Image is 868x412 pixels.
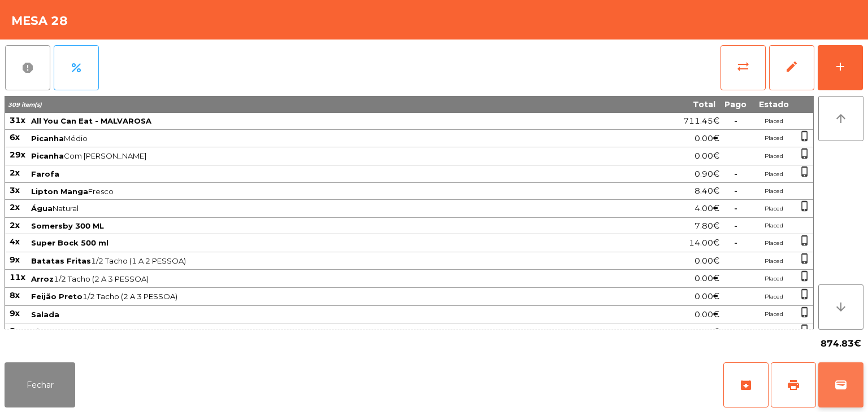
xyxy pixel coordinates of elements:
span: 8x [10,290,20,300]
span: 8.40€ [695,183,719,199]
span: 11x [10,272,25,282]
th: Total [630,96,720,113]
span: Super Bock 500 ml [31,238,108,247]
span: - [734,169,737,179]
button: add [818,45,863,90]
span: Batatas Fritas [31,256,91,265]
button: archive [723,362,769,407]
td: Placed [751,183,796,200]
span: archive [739,378,753,392]
span: 3x [10,185,20,195]
span: 0.90€ [695,166,719,182]
i: arrow_upward [834,112,848,125]
span: 0.00€ [695,253,719,269]
td: Placed [751,306,796,324]
span: edit [785,60,798,73]
span: 1/2 Tacho (1 A 2 PESSOA) [31,256,629,265]
span: phone_iphone [799,253,810,264]
span: 9x [10,255,20,265]
span: 0.00€ [695,307,719,322]
span: 1/2 Tacho (2 A 3 PESSOA) [31,292,629,301]
td: Placed [751,165,796,183]
span: 9x [10,308,20,318]
span: phone_iphone [799,270,810,282]
span: 29x [10,150,25,160]
span: phone_iphone [799,235,810,246]
span: 7.80€ [695,218,719,234]
span: 6x [10,132,20,142]
span: report [21,61,34,74]
span: Com Alho [31,327,629,336]
td: Placed [751,288,796,306]
span: Fresco [31,187,629,196]
span: phone_iphone [799,200,810,212]
span: - [734,238,737,248]
button: arrow_downward [818,284,863,330]
span: 711.45€ [683,113,719,129]
th: Pago [720,96,751,113]
span: 874.83€ [821,335,861,352]
span: Água [31,204,53,213]
span: Lipton Manga [31,187,88,196]
button: arrow_upward [818,96,863,141]
span: - [734,116,737,126]
span: 0.00€ [695,148,719,164]
span: Somersby 300 ML [31,221,104,230]
span: phone_iphone [799,324,810,335]
span: phone_iphone [799,130,810,142]
span: phone_iphone [799,148,810,159]
button: percent [54,45,99,90]
span: 0.00€ [695,289,719,304]
span: Feijão Preto [31,292,83,301]
span: Farofa [31,169,59,178]
span: phone_iphone [799,288,810,300]
span: - [734,203,737,213]
td: Placed [751,200,796,218]
span: Com [PERSON_NAME] [31,151,629,160]
span: Médio [31,134,629,143]
span: 31x [10,115,25,125]
h4: Mesa 28 [11,12,68,29]
span: phone_iphone [799,166,810,177]
span: 8x [10,326,20,336]
span: 2x [10,168,20,178]
button: print [771,362,816,407]
button: Fechar [5,362,75,407]
td: Placed [751,113,796,130]
th: Estado [751,96,796,113]
span: 309 item(s) [8,101,42,108]
span: sync_alt [736,60,750,73]
td: Placed [751,147,796,165]
span: Picanha [31,151,64,160]
span: 0.00€ [695,325,719,340]
button: sync_alt [721,45,766,90]
span: 2x [10,220,20,230]
i: arrow_downward [834,300,848,314]
span: 0.00€ [695,131,719,146]
button: wallet [818,362,863,407]
span: Salada [31,310,59,319]
span: print [787,378,800,392]
span: Picanha [31,327,64,336]
span: 1/2 Tacho (2 A 3 PESSOA) [31,274,629,283]
span: - [734,221,737,231]
span: wallet [834,378,848,392]
span: 2x [10,202,20,212]
span: 4x [10,236,20,247]
span: - [734,186,737,196]
button: report [5,45,50,90]
td: Placed [751,270,796,288]
span: phone_iphone [799,306,810,318]
td: Placed [751,130,796,148]
span: Arroz [31,274,54,283]
span: 0.00€ [695,271,719,286]
button: edit [769,45,814,90]
span: Picanha [31,134,64,143]
span: 4.00€ [695,201,719,216]
div: add [834,60,847,73]
span: percent [70,61,83,74]
td: Placed [751,218,796,235]
span: All You Can Eat - MALVAROSA [31,116,151,125]
td: Placed [751,323,796,341]
td: Placed [751,234,796,252]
